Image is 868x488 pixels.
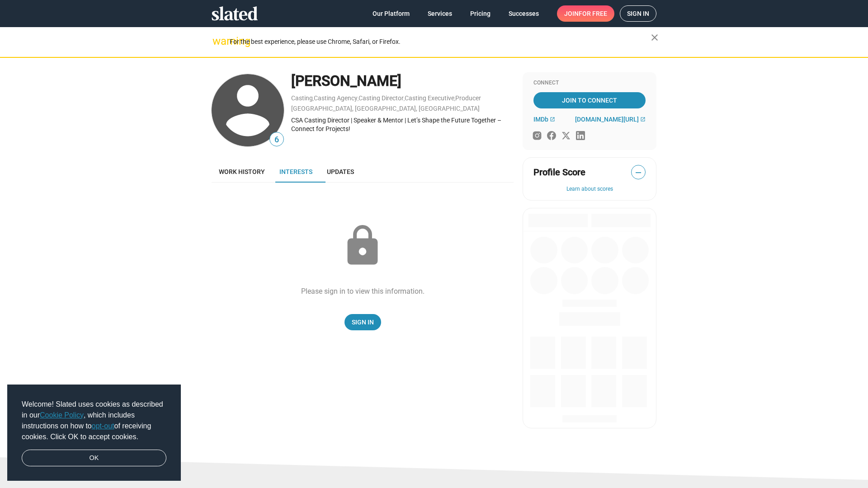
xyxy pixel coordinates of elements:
[620,5,656,22] a: Sign in
[7,385,181,481] div: cookieconsent
[533,92,646,108] a: Join To Connect
[501,5,546,22] a: Successes
[533,116,548,123] span: IMDb
[92,422,114,430] a: opt-out
[291,71,514,91] div: [PERSON_NAME]
[557,5,614,22] a: Joinfor free
[358,96,359,101] span: ,
[533,186,646,193] button: Learn about scores
[301,286,425,296] div: Please sign in to view this information.
[649,32,660,43] mat-icon: close
[575,116,639,123] span: [DOMAIN_NAME][URL]
[270,134,283,146] span: 6
[509,5,539,22] span: Successes
[320,161,361,183] a: Updates
[327,168,354,175] span: Updates
[420,5,459,22] a: Services
[533,166,585,178] span: Profile Score
[533,80,646,87] div: Connect
[359,94,404,102] a: Casting Director
[272,161,320,183] a: Interests
[564,5,607,22] span: Join
[352,314,374,330] span: Sign In
[535,92,644,108] span: Join To Connect
[291,105,480,112] a: [GEOGRAPHIC_DATA], [GEOGRAPHIC_DATA], [GEOGRAPHIC_DATA]
[291,94,313,102] a: Casting
[550,117,555,122] mat-icon: open_in_new
[22,399,166,442] span: Welcome! Slated uses cookies as described in our , which includes instructions on how to of recei...
[344,314,381,330] a: Sign In
[428,5,452,22] span: Services
[533,116,555,123] a: IMDb
[314,94,358,102] a: Casting Agency
[470,5,491,22] span: Pricing
[230,36,651,48] div: For the best experience, please use Chrome, Safari, or Firefox.
[454,96,455,101] span: ,
[219,168,265,175] span: Work history
[405,94,454,102] a: Casting Executive
[463,5,498,22] a: Pricing
[575,116,646,123] a: [DOMAIN_NAME][URL]
[340,223,385,268] mat-icon: lock
[579,5,607,22] span: for free
[404,96,405,101] span: ,
[313,96,314,101] span: ,
[212,36,223,47] mat-icon: warning
[632,167,645,178] span: —
[212,161,272,183] a: Work history
[365,5,417,22] a: Our Platform
[279,168,312,175] span: Interests
[627,6,649,21] span: Sign in
[291,116,514,133] div: CSA Casting Director | Speaker & Mentor | Let’s Shape the Future Together – Connect for Projects!
[640,117,646,122] mat-icon: open_in_new
[373,5,410,22] span: Our Platform
[40,411,84,419] a: Cookie Policy
[22,450,166,467] a: dismiss cookie message
[455,94,481,102] a: Producer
